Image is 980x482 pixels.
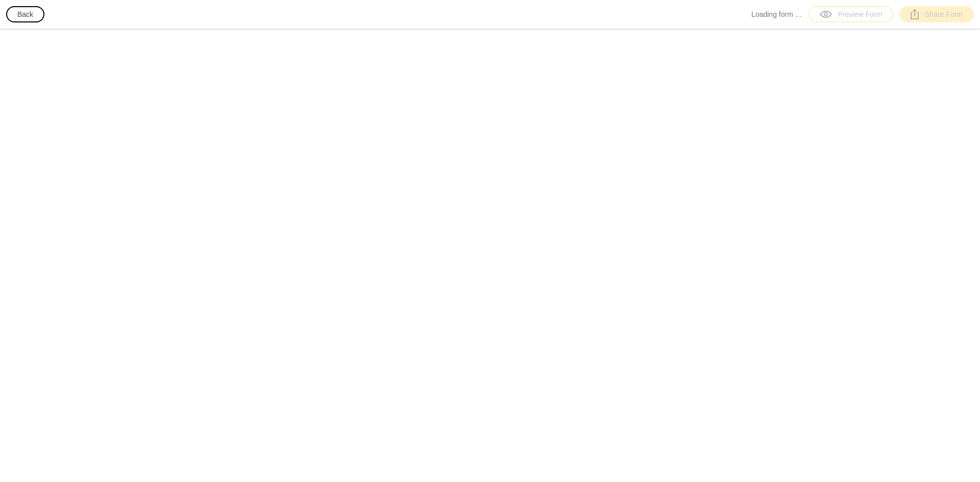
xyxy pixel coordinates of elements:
[6,6,44,22] button: Back
[820,9,882,19] div: Preview Form
[808,6,893,22] a: Preview Form
[911,9,963,19] div: Share Form
[899,6,974,22] a: Share Form
[751,9,802,19] span: Loading form …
